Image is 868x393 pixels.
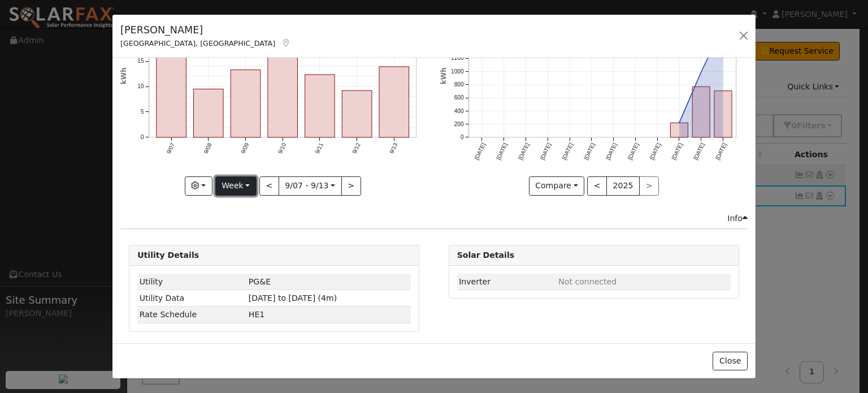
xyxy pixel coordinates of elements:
strong: Solar Details [457,251,514,260]
text: [DATE] [561,142,574,161]
span: [GEOGRAPHIC_DATA], [GEOGRAPHIC_DATA] [120,39,275,47]
rect: onclick="" [157,26,186,138]
text: 9/13 [388,142,398,155]
text: [DATE] [583,142,596,161]
rect: onclick="" [379,67,409,137]
text: [DATE] [649,142,662,161]
text: 15 [137,58,144,64]
span: ID: 17285228, authorized: 09/15/25 [249,277,271,286]
rect: onclick="" [231,70,261,137]
button: 9/07 - 9/13 [279,176,342,196]
text: 1000 [451,68,464,75]
text: 9/09 [240,142,250,155]
text: 800 [454,82,463,88]
text: 0 [141,135,144,141]
text: [DATE] [517,142,531,161]
span: X [249,310,264,319]
button: Week [215,176,257,196]
rect: onclick="" [692,87,710,138]
circle: onclick="" [677,121,682,126]
td: Utility [137,274,246,290]
text: 200 [454,121,463,127]
text: 5 [141,109,144,115]
text: [DATE] [605,142,618,161]
text: [DATE] [692,142,706,161]
text: [DATE] [539,142,553,161]
text: [DATE] [627,142,640,161]
rect: onclick="" [194,89,224,137]
button: Compare [529,176,585,196]
circle: onclick="" [699,70,704,75]
text: 9/08 [203,142,213,155]
text: 600 [454,95,463,101]
text: [DATE] [714,142,728,161]
text: [DATE] [473,142,487,161]
td: Inverter [457,274,557,290]
text: 9/11 [314,142,324,155]
text: kWh [120,68,128,85]
strong: Utility Details [137,251,199,260]
button: < [259,176,279,196]
rect: onclick="" [342,91,372,138]
td: Rate Schedule [137,306,246,323]
button: < [587,176,607,196]
text: 9/12 [351,142,362,155]
text: 400 [454,108,463,114]
rect: onclick="" [268,57,298,137]
a: Map [281,38,291,47]
text: 9/10 [277,142,287,155]
rect: onclick="" [305,75,335,137]
text: kWh [440,68,448,85]
span: [DATE] to [DATE] (4m) [249,293,337,303]
button: 2025 [606,176,640,196]
span: ID: null, authorized: None [558,277,617,286]
h5: [PERSON_NAME] [120,23,291,37]
rect: onclick="" [714,91,732,137]
text: 9/07 [166,142,176,155]
div: Info [727,213,748,224]
button: Close [713,352,747,371]
text: [DATE] [670,142,684,161]
text: 0 [460,135,463,141]
td: Utility Data [137,290,246,306]
text: 10 [137,84,144,90]
rect: onclick="" [670,123,688,138]
button: > [341,176,361,196]
text: 1200 [451,55,464,62]
text: [DATE] [495,142,509,161]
